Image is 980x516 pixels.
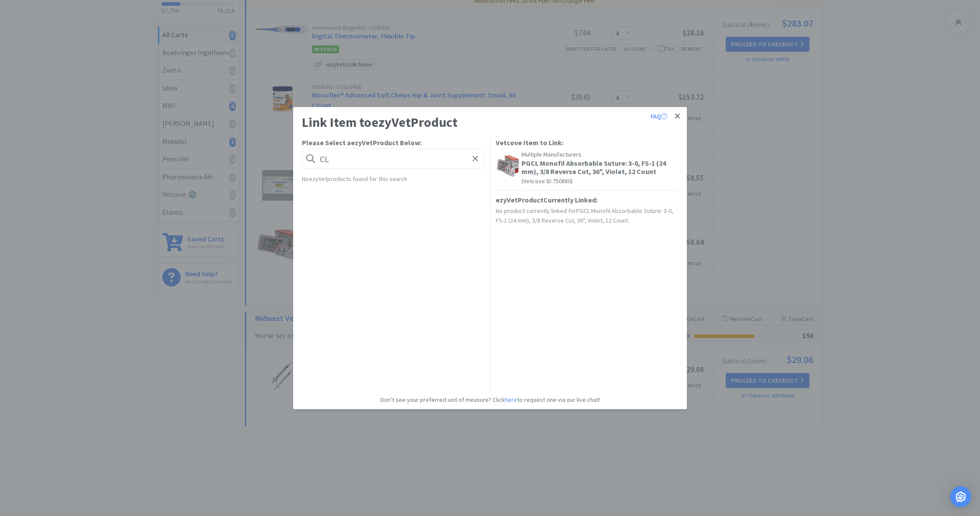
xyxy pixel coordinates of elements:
[521,178,677,184] h6: (Vetcove ID: 750880 )
[497,155,519,177] img: 5e026dd63538482aa7b33dce1e815e12_6906.png
[505,396,517,404] a: here
[496,206,679,225] p: No product currently linked for PGCL Monofil Absorbable Suture: 3-0, FS-1 (24 mm), 3/8 Reverse Cu...
[651,112,667,121] a: FAQ
[521,159,677,176] h5: PGCL Monofil Absorbable Suture: 3-0, FS-1 (24 mm), 3/8 Reverse Cut, 36", Violet, 12 Count
[302,149,485,169] input: Search for PIMS products
[302,139,485,147] h5: Please Select a ezyVet Product Below:
[496,195,598,204] h5: ezyVet Product Currently Linked:
[521,151,677,157] h6: Multiple Manufacturers
[302,112,458,132] h1: Link Item to ezyVet Product
[496,139,563,147] h5: Vetcove Item to Link:
[950,486,971,507] div: Open Intercom Messenger
[381,395,600,404] h6: Don't see your preferred unit of measure? Click to request one via our live chat!
[302,174,485,184] p: No ezyVet products found for this search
